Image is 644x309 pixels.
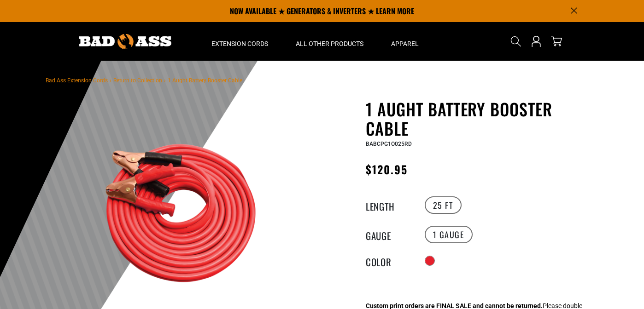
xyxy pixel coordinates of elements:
[79,34,171,49] img: Bad Ass Extension Cords
[366,255,412,267] legend: Color
[211,40,268,48] span: Extension Cords
[164,77,166,84] span: ›
[366,229,412,240] legend: Gauge
[113,77,162,84] a: Return to Collection
[198,22,282,61] summary: Extension Cords
[46,77,108,84] a: Bad Ass Extension Cords
[296,40,363,48] span: All Other Products
[509,34,523,49] summary: Search
[366,161,408,177] span: $120.95
[366,199,412,211] legend: Length
[168,77,242,84] span: 1 Aught Battery Booster Cable
[425,226,473,243] label: 1 Gauge
[46,74,242,86] nav: breadcrumbs
[391,40,419,48] span: Apparel
[282,22,377,61] summary: All Other Products
[366,99,591,138] h1: 1 Aught Battery Booster Cable
[110,77,111,84] span: ›
[366,141,412,147] span: BABCPG1O025RD
[425,196,462,214] label: 25 FT
[377,22,433,61] summary: Apparel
